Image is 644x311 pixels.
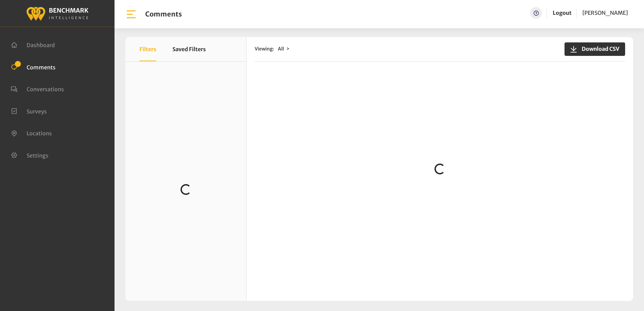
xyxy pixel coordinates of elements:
span: Dashboard [27,42,55,48]
img: benchmark [26,5,89,22]
a: Conversations [11,85,64,92]
button: Filters [139,37,156,61]
span: Download CSV [578,45,619,53]
a: Locations [11,129,52,136]
a: Logout [553,7,572,19]
span: Locations [27,130,52,137]
span: [PERSON_NAME] [582,9,628,16]
a: [PERSON_NAME] [582,7,628,19]
a: Dashboard [11,41,55,48]
img: bar [125,8,137,20]
span: All [278,46,284,52]
a: Settings [11,151,49,158]
span: Conversations [27,86,64,93]
a: Logout [553,9,572,16]
span: Comments [27,64,56,70]
span: Settings [27,152,49,159]
span: Surveys [27,108,47,114]
button: Saved Filters [172,37,206,61]
a: Surveys [11,107,47,114]
a: Comments [11,63,56,70]
button: Download CSV [565,42,625,56]
h1: Comments [145,10,182,18]
span: Viewing: [255,45,274,53]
